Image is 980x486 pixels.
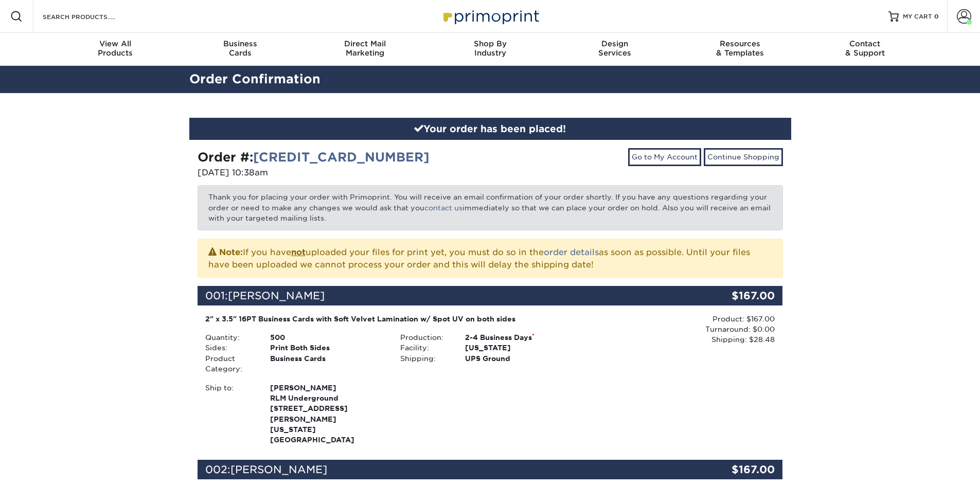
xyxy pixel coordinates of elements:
[198,460,685,479] div: 002:
[198,343,262,353] div: Sides:
[302,33,427,66] a: Direct MailMarketing
[457,343,587,353] div: [US_STATE]
[198,185,783,230] p: Thank you for placing your order with Primoprint. You will receive an email confirmation of your ...
[198,150,430,165] strong: Order #:
[903,12,932,21] span: MY CART
[205,314,580,324] div: 2" x 3.5" 16PT Business Cards with Soft Velvet Lamination w/ Spot UV on both sides
[219,247,243,257] strong: Note:
[427,39,553,48] span: Shop By
[228,290,325,302] span: [PERSON_NAME]
[685,460,783,479] div: $167.00
[262,332,393,343] div: 500
[253,150,430,165] a: [CREDIT_CARD_NUMBER]
[270,383,385,444] strong: [US_STATE][GEOGRAPHIC_DATA]
[198,332,262,343] div: Quantity:
[42,10,142,23] input: SEARCH PRODUCTS.....
[934,13,939,20] span: 0
[427,39,553,58] div: Industry
[270,383,385,393] span: [PERSON_NAME]
[53,33,178,66] a: View AllProducts
[291,247,306,257] b: not
[198,383,262,445] div: Ship to:
[302,39,427,58] div: Marketing
[262,343,393,353] div: Print Both Sides
[678,39,803,58] div: & Templates
[270,403,385,424] span: [STREET_ADDRESS][PERSON_NAME]
[270,393,385,403] span: RLM Underground
[803,39,928,48] span: Contact
[198,353,262,374] div: Product Category:
[302,39,427,48] span: Direct Mail
[544,247,599,257] a: order details
[439,5,542,27] img: Primoprint
[53,39,178,48] span: View All
[393,332,457,343] div: Production:
[678,39,803,48] span: Resources
[457,353,587,364] div: UPS Ground
[198,167,483,179] p: [DATE] 10:38am
[803,39,928,58] div: & Support
[53,39,178,58] div: Products
[393,353,457,364] div: Shipping:
[177,39,302,48] span: Business
[262,353,393,374] div: Business Cards
[628,148,701,166] a: Go to My Account
[230,463,327,476] span: [PERSON_NAME]
[553,39,678,58] div: Services
[424,204,462,212] a: contact us
[457,332,587,343] div: 2-4 Business Days
[553,39,678,48] span: Design
[587,314,775,345] div: Product: $167.00 Turnaround: $0.00 Shipping: $28.48
[704,148,783,166] a: Continue Shopping
[553,33,678,66] a: DesignServices
[208,245,772,271] p: If you have uploaded your files for print yet, you must do so in the as soon as possible. Until y...
[393,343,457,353] div: Facility:
[177,33,302,66] a: BusinessCards
[427,33,553,66] a: Shop ByIndustry
[678,33,803,66] a: Resources& Templates
[182,70,799,89] h2: Order Confirmation
[198,286,685,305] div: 001:
[803,33,928,66] a: Contact& Support
[177,39,302,58] div: Cards
[685,286,783,305] div: $167.00
[189,118,791,140] div: Your order has been placed!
